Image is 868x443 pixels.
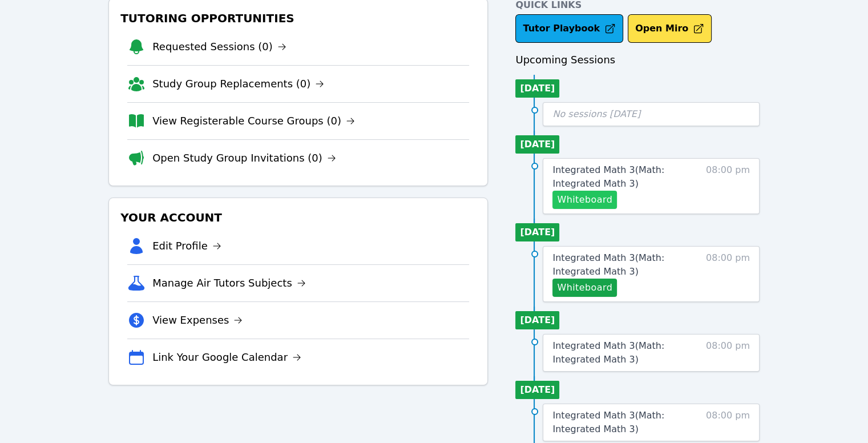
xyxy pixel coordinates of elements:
[515,135,559,154] li: [DATE]
[706,251,750,297] span: 08:00 pm
[706,163,750,209] span: 08:00 pm
[552,251,700,279] a: Integrated Math 3(Math: Integrated Math 3)
[552,279,617,297] button: Whiteboard
[152,275,306,291] a: Manage Air Tutors Subjects
[152,312,243,328] a: View Expenses
[552,191,617,209] button: Whiteboard
[552,340,664,365] span: Integrated Math 3 ( Math: Integrated Math 3 )
[118,207,478,228] h3: Your Account
[152,113,355,129] a: View Registerable Course Groups (0)
[515,52,760,68] h3: Upcoming Sessions
[515,311,559,329] li: [DATE]
[152,150,336,166] a: Open Study Group Invitations (0)
[515,79,559,98] li: [DATE]
[152,238,221,254] a: Edit Profile
[552,108,640,119] span: No sessions [DATE]
[152,39,286,55] a: Requested Sessions (0)
[515,381,559,399] li: [DATE]
[706,409,750,436] span: 08:00 pm
[552,339,700,367] a: Integrated Math 3(Math: Integrated Math 3)
[706,339,750,367] span: 08:00 pm
[515,223,559,241] li: [DATE]
[628,14,712,43] button: Open Miro
[152,76,324,92] a: Study Group Replacements (0)
[552,252,664,277] span: Integrated Math 3 ( Math: Integrated Math 3 )
[552,409,700,436] a: Integrated Math 3(Math: Integrated Math 3)
[118,8,478,29] h3: Tutoring Opportunities
[552,164,664,189] span: Integrated Math 3 ( Math: Integrated Math 3 )
[552,163,700,191] a: Integrated Math 3(Math: Integrated Math 3)
[552,410,664,434] span: Integrated Math 3 ( Math: Integrated Math 3 )
[152,349,301,365] a: Link Your Google Calendar
[515,14,623,43] a: Tutor Playbook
